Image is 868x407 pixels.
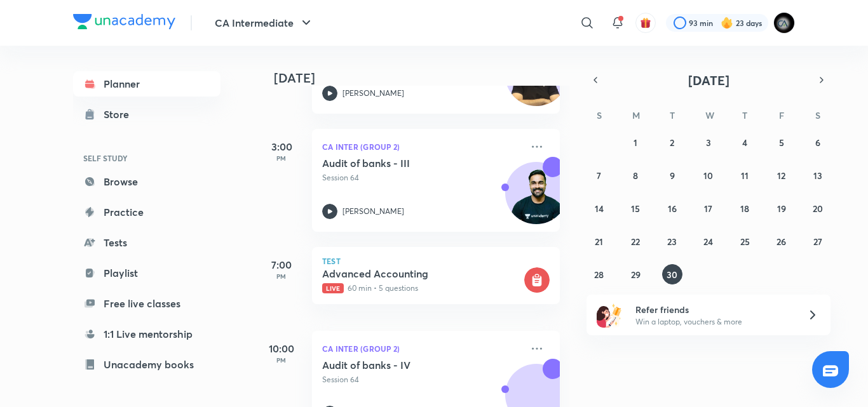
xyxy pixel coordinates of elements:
[706,137,711,149] abbr: September 3, 2025
[779,109,784,121] abbr: Friday
[815,137,820,149] abbr: September 6, 2025
[704,203,712,215] abbr: September 17, 2025
[808,165,828,185] button: September 13, 2025
[322,257,550,265] p: Test
[73,291,220,316] a: Free live classes
[698,231,719,251] button: September 24, 2025
[597,170,601,182] abbr: September 7, 2025
[207,10,322,36] button: CA Intermediate
[274,70,573,86] h4: [DATE]
[667,269,677,281] abbr: September 30, 2025
[625,198,646,218] button: September 15, 2025
[322,374,522,385] p: Session 64
[705,109,714,121] abbr: Wednesday
[662,264,682,284] button: September 30, 2025
[73,14,175,32] a: Company Logo
[73,14,175,29] img: Company Logo
[594,269,604,281] abbr: September 28, 2025
[773,12,795,34] img: poojita Agrawal
[631,203,640,215] abbr: September 15, 2025
[625,165,646,185] button: September 8, 2025
[604,71,813,89] button: [DATE]
[322,283,344,293] span: Live
[662,198,682,218] button: September 16, 2025
[322,267,522,280] h5: Advanced Accounting
[589,165,609,185] button: September 7, 2025
[625,231,646,251] button: September 22, 2025
[104,107,137,122] div: Store
[698,132,719,152] button: September 3, 2025
[815,109,820,121] abbr: Saturday
[73,169,220,194] a: Browse
[256,139,307,154] h5: 3:00
[342,206,404,217] p: [PERSON_NAME]
[741,170,749,182] abbr: September 11, 2025
[632,109,640,121] abbr: Monday
[635,316,792,328] p: Win a laptop, vouchers & more
[625,264,646,284] button: September 29, 2025
[808,198,828,218] button: September 20, 2025
[633,170,638,182] abbr: September 8, 2025
[742,109,747,121] abbr: Thursday
[670,109,675,121] abbr: Tuesday
[73,230,220,255] a: Tests
[322,341,522,356] p: CA Inter (Group 2)
[777,170,785,182] abbr: September 12, 2025
[595,203,604,215] abbr: September 14, 2025
[740,236,750,248] abbr: September 25, 2025
[771,231,792,251] button: September 26, 2025
[631,269,641,281] abbr: September 29, 2025
[703,170,713,182] abbr: September 10, 2025
[771,165,792,185] button: September 12, 2025
[808,231,828,251] button: September 27, 2025
[640,17,651,29] img: avatar
[670,137,674,149] abbr: September 2, 2025
[698,165,719,185] button: September 10, 2025
[597,109,602,121] abbr: Sunday
[256,356,307,364] p: PM
[771,132,792,152] button: September 5, 2025
[73,147,220,169] h6: SELF STUDY
[597,302,622,328] img: referral
[735,132,755,152] button: September 4, 2025
[813,203,823,215] abbr: September 20, 2025
[703,236,713,248] abbr: September 24, 2025
[662,165,682,185] button: September 9, 2025
[634,137,637,149] abbr: September 1, 2025
[813,170,822,182] abbr: September 13, 2025
[662,231,682,251] button: September 23, 2025
[740,203,749,215] abbr: September 18, 2025
[735,165,755,185] button: September 11, 2025
[698,198,719,218] button: September 17, 2025
[635,303,792,316] h6: Refer friends
[668,203,677,215] abbr: September 16, 2025
[589,231,609,251] button: September 21, 2025
[73,102,220,127] a: Store
[256,272,307,280] p: PM
[322,139,522,154] p: CA Inter (Group 2)
[631,236,640,248] abbr: September 22, 2025
[322,172,522,183] p: Session 64
[256,257,307,272] h5: 7:00
[73,352,220,377] a: Unacademy books
[322,157,480,170] h5: Audit of banks - III
[735,198,755,218] button: September 18, 2025
[595,236,603,248] abbr: September 21, 2025
[322,359,480,371] h5: Audit of banks - IV
[662,132,682,152] button: September 2, 2025
[742,137,747,149] abbr: September 4, 2025
[635,13,656,33] button: avatar
[625,132,646,152] button: September 1, 2025
[73,199,220,225] a: Practice
[735,231,755,251] button: September 25, 2025
[506,169,567,230] img: Avatar
[776,236,786,248] abbr: September 26, 2025
[777,203,786,215] abbr: September 19, 2025
[256,341,307,356] h5: 10:00
[670,170,675,182] abbr: September 9, 2025
[73,260,220,286] a: Playlist
[779,137,784,149] abbr: September 5, 2025
[73,71,220,97] a: Planner
[589,198,609,218] button: September 14, 2025
[721,17,733,29] img: streak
